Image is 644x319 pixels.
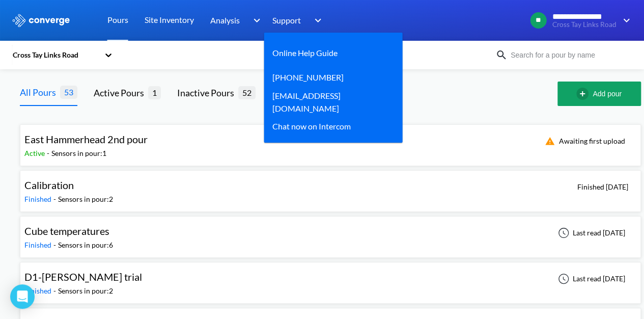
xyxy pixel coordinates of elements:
[238,86,256,99] span: 52
[246,14,263,26] img: downArrow.svg
[539,135,628,147] div: Awaiting first upload
[20,182,641,191] a: CalibrationFinished-Sensors in pour:2 Finished [DATE]
[60,86,77,98] span: 53
[10,284,35,309] div: Open Intercom Messenger
[177,86,238,100] div: Inactive Pours
[58,285,113,297] div: Sensors in pour: 2
[24,149,47,157] span: Active
[94,86,148,100] div: Active Pours
[12,49,99,61] div: Cross Tay Links Road
[24,195,53,203] span: Finished
[272,89,386,115] a: [EMAIL_ADDRESS][DOMAIN_NAME]
[53,286,58,295] span: -
[272,120,351,132] div: Chat now on Intercom
[308,14,324,26] img: downArrow.svg
[552,273,628,285] div: Last read [DATE]
[495,49,508,61] img: icon-search.svg
[24,241,53,249] span: Finished
[20,274,641,282] a: D1-[PERSON_NAME] trialFinished-Sensors in pour:2Last read [DATE]
[24,286,53,295] span: Finished
[20,85,60,99] div: All Pours
[576,88,593,100] img: add-circle-outline.svg
[58,240,113,251] div: Sensors in pour: 6
[210,14,240,26] span: Analysis
[508,49,631,61] input: Search for a pour by name
[574,181,628,193] div: Finished [DATE]
[617,14,633,26] img: downArrow.svg
[557,82,641,106] button: Add pour
[24,225,109,237] span: Cube temperatures
[24,179,74,191] span: Calibration
[58,194,113,205] div: Sensors in pour: 2
[272,14,301,26] span: Support
[12,14,71,27] img: logo_ewhite.svg
[53,195,58,203] span: -
[272,46,338,59] a: Online Help Guide
[552,227,628,239] div: Last read [DATE]
[552,21,617,29] span: Cross Tay Links Road
[24,133,148,145] span: East Hammerhead 2nd pour
[272,71,344,84] a: [PHONE_NUMBER]
[24,271,142,283] span: D1-[PERSON_NAME] trial
[20,228,641,236] a: Cube temperaturesFinished-Sensors in pour:6Last read [DATE]
[47,149,51,157] span: -
[148,86,161,99] span: 1
[51,148,106,159] div: Sensors in pour: 1
[20,136,641,145] a: East Hammerhead 2nd pourActive-Sensors in pour:1Awaiting first upload
[53,241,58,249] span: -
